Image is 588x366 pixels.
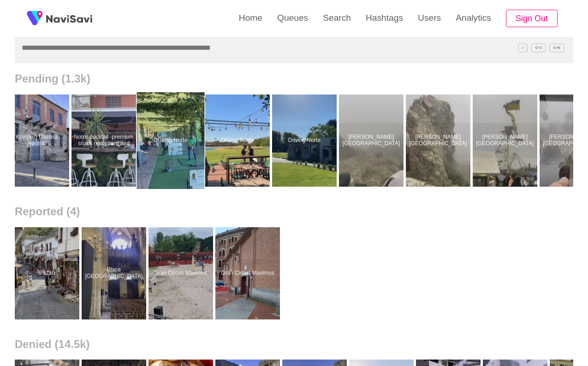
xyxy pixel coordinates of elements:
[15,227,82,319] a: PazariPazari
[549,43,564,52] span: C^K
[215,227,282,319] a: Gran Circus MaximusGran Circus Maximus
[205,94,272,187] a: Driving NorteDriving Norte
[138,94,205,187] a: Driving NorteDriving Norte
[473,94,540,187] a: [PERSON_NAME][GEOGRAPHIC_DATA]Prince Hussam Park
[272,94,339,187] a: Driving NorteDriving Norte
[71,94,138,187] a: Notos cocktail -premium snack restaurant and barNotos cocktail -premium snack restaurant and bar
[15,72,573,85] h2: Pending (1.3k)
[15,338,573,351] h2: Denied (14.5k)
[531,43,546,52] span: C^J
[5,94,71,187] a: Κεντρική Πλατεία ΑφύτουΚεντρική Πλατεία Αφύτου
[406,94,473,187] a: [PERSON_NAME][GEOGRAPHIC_DATA]Prince Hussam Park
[82,227,148,319] a: Place [GEOGRAPHIC_DATA]Place Basilique Saint Sernin
[339,94,406,187] a: [PERSON_NAME][GEOGRAPHIC_DATA]Prince Hussam Park
[15,205,573,218] h2: Reported (4)
[506,10,558,28] button: Sign Out
[148,227,215,319] a: Gran Circus MaximusGran Circus Maximus
[518,43,527,52] span: /
[46,14,92,23] img: fireSpot
[23,7,46,30] img: fireSpot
